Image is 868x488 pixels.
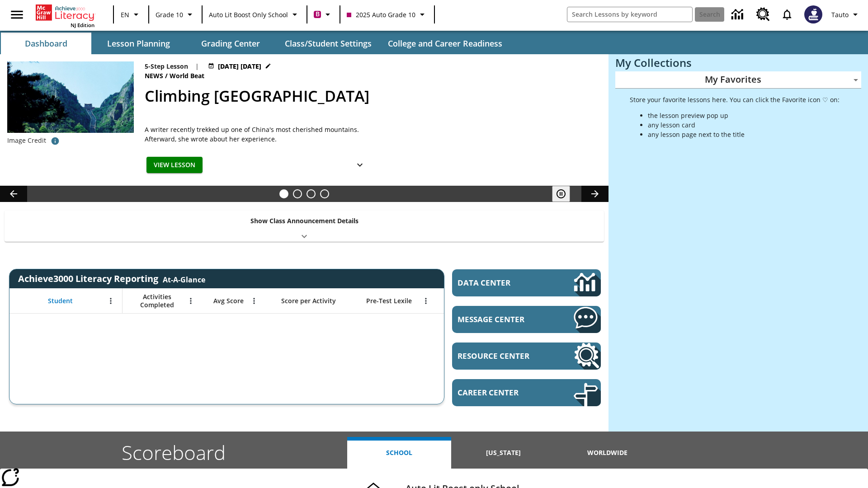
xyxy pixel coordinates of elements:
p: Store your favorite lessons here. You can click the Favorite icon ♡ on: [630,95,840,104]
p: Image Credit [7,136,46,145]
a: Home [36,4,94,22]
button: Open Menu [419,294,433,308]
button: College and Career Readiness [381,33,509,54]
span: [DATE] [DATE] [218,61,261,71]
button: Grade: Grade 10, Select a grade [152,6,199,23]
button: Pause [552,186,570,202]
span: 2025 Auto Grade 10 [347,10,415,19]
span: Message Center [458,314,547,324]
span: Achieve3000 Literacy Reporting [18,272,205,285]
button: Grading Center [185,33,276,54]
span: News [145,71,165,81]
span: Career Center [458,387,547,398]
span: World Beat [170,71,206,81]
button: Slide 4 Career Lesson [320,189,329,198]
span: Data Center [458,277,543,288]
button: Open side menu [4,1,30,28]
span: NJ Edition [71,22,94,28]
div: At-A-Glance [163,273,205,285]
a: Notifications [775,3,799,26]
h2: Climbing Mount Tai [145,84,598,108]
button: Slide 2 Defining Our Government's Purpose [293,189,302,198]
span: Score per Activity [281,297,336,305]
button: Profile/Settings [828,6,864,23]
button: Boost Class color is violet red. Change class color [310,6,337,23]
button: Class/Student Settings [278,33,379,54]
span: Avg Score [213,297,244,305]
button: [US_STATE] [451,437,555,469]
li: any lesson page next to the title [648,130,840,139]
span: Student [48,297,73,305]
button: Credit for photo and all related images: Public Domain/Charlie Fong [46,133,64,149]
a: Message Center [452,306,601,333]
input: search field [567,7,692,22]
span: Tauto [831,10,849,19]
img: 6000 stone steps to climb Mount Tai in Chinese countryside [7,61,134,133]
button: Dashboard [1,33,91,54]
button: Select a new avatar [799,3,828,26]
span: Grade 10 [156,10,183,19]
div: A writer recently trekked up one of China's most cherished mountains. Afterward, she wrote about ... [145,125,371,144]
li: the lesson preview pop up [648,111,840,120]
button: Jul 22 - Jun 30 Choose Dates [206,61,273,71]
button: Lesson carousel, Next [581,186,609,202]
h3: My Collections [615,56,861,69]
div: Home [36,3,94,28]
div: My Favorites [615,71,861,89]
img: Avatar [804,5,822,23]
button: Open Menu [184,294,198,308]
span: Auto Lit Boost only School [209,10,288,19]
button: School: Auto Lit Boost only School, Select your school [205,6,304,23]
span: Activities Completed [127,293,187,309]
a: Career Center [452,379,601,406]
span: Resource Center [458,351,547,361]
button: Worldwide [556,437,660,469]
a: Data Center [726,2,751,27]
div: Pause [552,186,579,202]
button: School [347,437,451,469]
button: View Lesson [146,157,203,174]
div: Show Class Announcement Details [5,211,604,242]
a: Data Center [452,269,601,296]
span: / [165,71,168,80]
li: any lesson card [648,120,840,130]
button: Slide 3 Pre-release lesson [307,189,316,198]
button: Language: EN, Select a language [117,6,146,23]
button: Open Menu [104,294,118,308]
span: EN [121,10,129,19]
p: Show Class Announcement Details [250,216,359,225]
button: Lesson Planning [93,33,184,54]
a: Resource Center, Will open in new tab [751,2,775,27]
button: Class: 2025 Auto Grade 10, Select your class [343,6,431,23]
p: 5-Step Lesson [145,61,188,71]
span: Pre-Test Lexile [366,297,412,305]
button: Show Details [351,157,369,174]
button: Slide 1 Climbing Mount Tai [279,189,288,198]
span: | [195,61,199,71]
button: Open Menu [247,294,261,308]
span: B [316,9,320,20]
a: Resource Center, Will open in new tab [452,343,601,370]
